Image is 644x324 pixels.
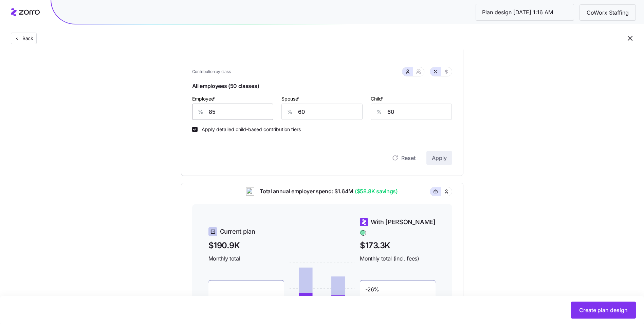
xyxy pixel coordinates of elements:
[11,33,37,44] button: Back
[426,151,452,165] button: Apply
[192,80,452,94] span: All employees (50 classes)
[360,239,436,252] span: $173.3K
[20,35,33,42] span: Back
[282,104,298,120] div: %
[208,239,284,252] span: $190.9K
[432,154,447,162] span: Apply
[581,8,634,17] span: CoWorx Staffing
[198,127,301,132] label: Apply detailed child-based contribution tiers
[254,187,398,196] span: Total annual employer spend: $1.64M
[192,104,209,120] div: %
[246,187,254,196] img: ai-icon.png
[371,104,387,120] div: %
[281,95,300,103] label: Spouse
[371,95,384,103] label: Child
[365,286,379,297] span: -26 %
[371,217,436,227] span: With [PERSON_NAME]
[192,69,231,75] span: Contribution by class
[401,154,416,162] span: Reset
[386,151,421,165] button: Reset
[571,302,636,319] button: Create plan design
[192,95,216,103] label: Employee
[208,254,284,263] span: Monthly total
[579,306,628,314] span: Create plan design
[353,187,398,196] span: ($58.8K savings)
[220,227,255,236] span: Current plan
[360,254,436,263] span: Monthly total (incl. fees)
